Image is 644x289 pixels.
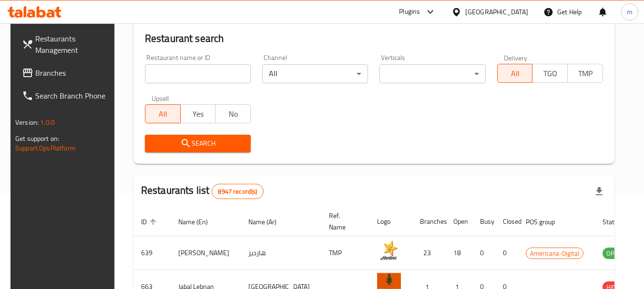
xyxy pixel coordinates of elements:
td: 18 [446,236,472,270]
div: All [262,64,368,83]
span: Yes [184,107,212,121]
label: Upsell [152,95,169,101]
td: 0 [495,236,518,270]
span: Get support on: [15,132,59,145]
div: [GEOGRAPHIC_DATA] [465,7,528,17]
button: All [497,64,533,83]
span: Restaurants Management [35,33,111,56]
h2: Restaurants list [141,183,264,199]
span: ID [141,216,159,228]
span: Ref. Name [329,210,358,233]
a: Branches [14,61,118,84]
span: Branches [35,67,111,79]
div: Export file [588,180,611,203]
td: 23 [412,236,446,270]
span: All [149,107,177,121]
span: OPEN [603,248,626,259]
button: All [145,104,181,123]
span: Version: [15,116,39,129]
th: Logo [369,207,412,236]
span: POS group [526,216,567,228]
span: TGO [536,67,564,80]
span: All [501,67,529,80]
span: Name (En) [178,216,220,228]
a: Restaurants Management [14,27,118,61]
td: [PERSON_NAME] [171,236,241,270]
th: Busy [472,207,495,236]
img: Hardee's [377,239,401,263]
span: TMP [572,67,599,80]
div: Total records count [212,184,263,199]
span: Americana-Digital [526,248,583,259]
span: 1.0.0 [40,116,55,129]
th: Branches [412,207,446,236]
span: No [219,107,247,121]
td: 639 [133,236,171,270]
span: m [627,7,633,17]
td: TMP [321,236,369,270]
button: Search [145,135,251,152]
h2: Restaurant search [145,31,603,46]
input: Search for restaurant name or ID.. [145,64,251,83]
button: Yes [180,104,216,123]
td: هارديز [241,236,321,270]
th: Closed [495,207,518,236]
span: Name (Ar) [248,216,289,228]
span: Status [603,216,634,228]
span: Search [153,138,243,149]
span: 8947 record(s) [212,187,263,196]
a: Search Branch Phone [14,84,118,107]
a: Support.OpsPlatform [15,142,76,154]
button: No [215,104,251,123]
button: TMP [567,64,603,83]
label: Delivery [504,54,528,61]
span: Search Branch Phone [35,90,111,101]
th: Open [446,207,472,236]
td: 0 [472,236,495,270]
button: TGO [532,64,568,83]
div: Plugins [399,6,420,18]
div: ​ [379,64,485,83]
